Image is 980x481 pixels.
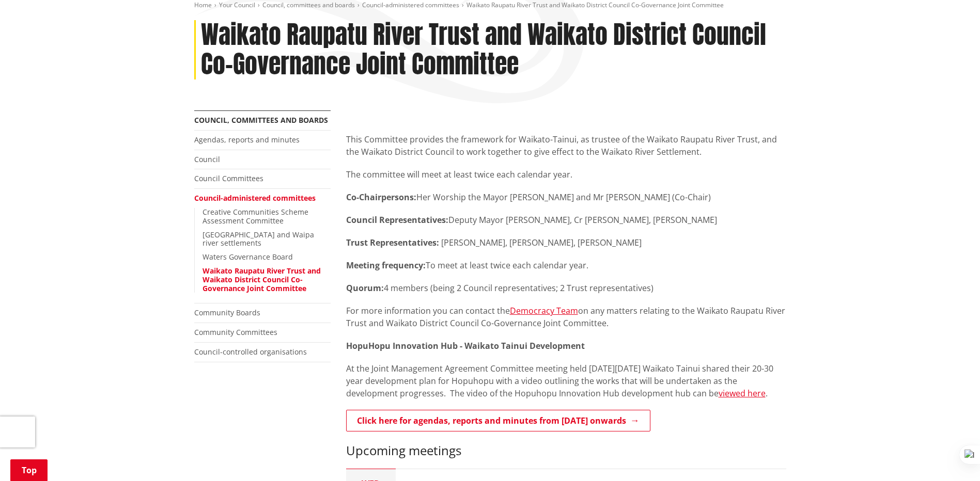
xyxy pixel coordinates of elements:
[510,305,578,316] a: Democracy Team
[346,191,416,203] strong: Co-Chairpersons:
[194,193,316,203] a: Council-administered committees
[346,340,585,351] strong: HopuHopu Innovation Hub - Waikato Tainui Development
[194,1,786,10] nav: breadcrumb
[203,230,314,248] a: [GEOGRAPHIC_DATA] and Waipa river settlements
[194,308,260,317] a: Community Boards
[346,168,786,181] p: The committee will meet at least twice each calendar year.
[10,459,48,481] a: Top
[346,304,786,329] p: For more information you can contact the on any matters relating to the Waikato Raupatu River Tru...
[346,282,384,294] strong: Quorum:
[194,154,220,164] a: Council
[346,282,786,294] p: 4 members (being 2 Council representatives; 2 Trust representatives)
[194,135,300,145] a: Agendas, reports and minutes
[719,388,766,399] a: viewed here
[346,191,786,203] p: Her Worship the Mayor [PERSON_NAME] and Mr [PERSON_NAME] (Co-Chair)
[362,1,459,9] a: Council-administered committees
[346,133,786,158] p: This Committee provides the framework for Waikato-Tainui, as trustee of the Waikato Raupatu River...
[203,266,321,293] a: Waikato Raupatu River Trust and Waikato District Council Co-Governance Joint Committee
[194,1,212,9] a: Home
[201,20,786,79] h1: Waikato Raupatu River Trust and Waikato District Council Co-Governance Joint Committee
[346,214,448,226] strong: Council Representatives:
[262,1,355,9] a: Council, committees and boards
[194,115,328,125] a: Council, committees and boards
[194,173,263,183] a: Council Committees
[194,347,307,357] a: Council-controlled organisations
[194,327,277,337] a: Community Committees
[346,214,786,226] p: Deputy Mayor [PERSON_NAME], Cr [PERSON_NAME], [PERSON_NAME]
[346,259,786,271] p: To meet at least twice each calendar year.
[346,362,786,399] p: At the Joint Management Agreement Committee meeting held [DATE][DATE] Waikato Tainui shared their...
[466,1,724,9] span: Waikato Raupatu River Trust and Waikato District Council Co-Governance Joint Committee
[203,252,293,262] a: Waters Governance Board
[932,438,970,475] iframe: Messenger Launcher
[346,260,426,271] strong: Meeting frequency:
[346,443,786,458] h3: Upcoming meetings
[203,207,308,226] a: Creative Communities Scheme Assessment Committee
[346,236,786,249] p: [PERSON_NAME], [PERSON_NAME], [PERSON_NAME]
[346,410,650,431] a: Click here for agendas, reports and minutes from [DATE] onwards
[219,1,255,9] a: Your Council
[346,237,439,248] strong: Trust Representatives:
